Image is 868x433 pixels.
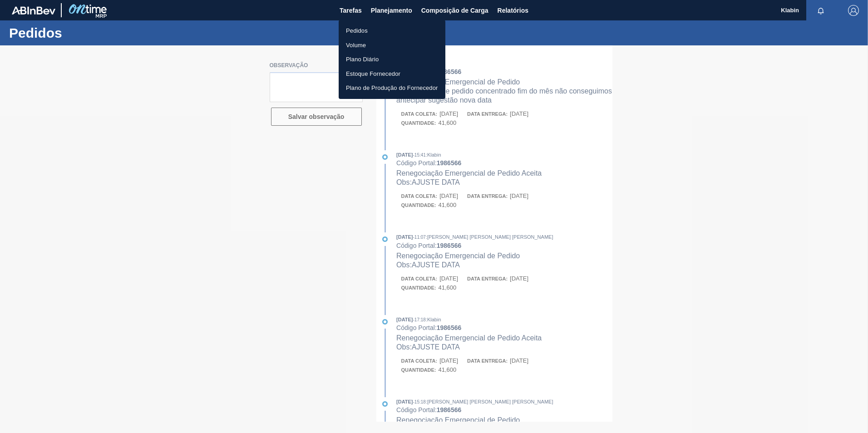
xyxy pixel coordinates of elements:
a: Plano Diário [339,52,445,67]
a: Estoque Fornecedor [339,67,445,81]
a: Plano de Produção do Fornecedor [339,81,445,95]
a: Pedidos [339,24,445,38]
a: Volume [339,38,445,53]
